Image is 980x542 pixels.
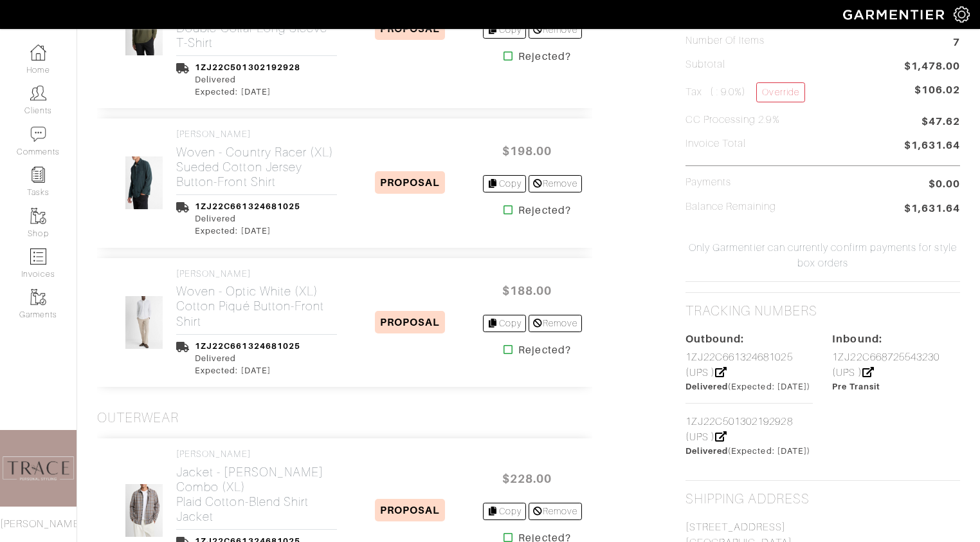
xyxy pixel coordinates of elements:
[176,449,337,460] h4: [PERSON_NAME]
[195,201,300,211] a: 1ZJ22C661324681025
[529,21,582,39] a: Remove
[529,503,582,520] a: Remove
[914,82,960,98] span: $106.02
[375,311,445,333] span: PROPOSAL
[832,382,880,391] span: Pre Transit
[921,114,960,131] span: $47.62
[176,465,337,524] h2: Jacket - [PERSON_NAME] Combo (XL) Plaid Cotton-Blend Shirt Jacket
[176,145,337,189] h2: Woven - Country Racer (XL) Sueded Cotton Jersey Button-Front Shirt
[195,364,300,377] div: Expected: [DATE]
[685,176,731,189] h5: Payments
[685,446,728,456] span: Delivered
[685,351,793,378] a: 1ZJ22C661324681025 (UPS )
[375,171,445,194] span: PROPOSAL
[176,129,337,140] h4: [PERSON_NAME]
[176,129,337,189] a: [PERSON_NAME] Woven - Country Racer (XL)Sueded Cotton Jersey Button-Front Shirt
[929,176,960,192] span: $0.00
[518,342,570,358] strong: Rejected?
[195,73,300,86] div: Delivered
[30,85,46,101] img: clients-icon-6bae9207a08558b7cb47a8932f037763ab4055f8c8b6bfacd5dc20c3e0201464.png
[176,449,337,524] a: [PERSON_NAME] Jacket - [PERSON_NAME] Combo (XL)Plaid Cotton-Blend Shirt Jacket
[685,114,780,126] h5: CC Processing 2.9%
[518,203,570,218] strong: Rejected?
[682,240,963,271] span: Only Garmentier can currently confirm payments for style box orders
[685,380,813,393] div: (Expected: [DATE])
[904,59,960,76] span: $1,478.00
[488,465,565,492] span: $228.00
[195,62,300,72] a: 1ZJ22C501302192928
[518,49,570,64] strong: Rejected?
[685,59,725,71] h5: Subtotal
[685,138,747,150] h5: Invoice Total
[488,137,565,165] span: $198.00
[953,35,960,52] span: 7
[685,416,793,443] a: 1ZJ22C501302192928 (UPS )
[756,82,804,102] a: Override
[195,212,300,225] div: Delivered
[685,491,810,507] h2: Shipping Address
[176,268,337,279] h4: [PERSON_NAME]
[195,86,300,98] div: Expected: [DATE]
[685,201,777,213] h5: Balance Remaining
[176,268,337,329] a: [PERSON_NAME] Woven - Optic White (XL)Cotton Piqué Button-Front Shirt
[837,3,954,26] img: garmentier-logo-header-white-b43fb05a5012e4ada735d5af1a66efaba907eab6374d6393d1fbf88cb4ef424d.png
[483,175,526,192] a: Copy
[954,6,970,23] img: gear-icon-white-bd11855cb880d31180b6d7d6211b90ccbf57a29d726f0c71d8c61bd08dd39cc2.png
[30,44,46,61] img: dashboard-icon-dbcd8f5a0b271acd01030246c82b418ddd0df26cd7fceb0bd07c9910d44c42f6.png
[529,315,582,332] a: Remove
[529,175,582,192] a: Remove
[685,382,728,391] span: Delivered
[30,289,46,305] img: garments-icon-b7da505a4dc4fd61783c78ac3ca0ef83fa9d6f193b1c9dc38574b1d14d53ca28.png
[488,277,565,304] span: $188.00
[30,248,46,265] img: orders-icon-0abe47150d42831381b5fb84f609e132dff9fe21cb692f30cb5eec754e2cba89.png
[904,138,960,155] span: $1,631.64
[195,225,300,237] div: Expected: [DATE]
[685,82,805,102] h5: Tax ( : 9.0%)
[30,167,46,183] img: reminder-icon-8004d30b9f0a5d33ae49ab947aed9ed385cf756f9e5892f1edd6e32f2345188e.png
[176,284,337,328] h2: Woven - Optic White (XL) Cotton Piqué Button-Front Shirt
[125,483,164,537] img: d3fVC7kdrnyhhKxVBn1344m4
[97,410,179,426] h3: Outerwear
[685,445,813,457] div: (Expected: [DATE])
[375,499,445,521] span: PROPOSAL
[685,35,765,47] h5: Number of Items
[685,332,813,347] div: Outbound:
[483,503,526,520] a: Copy
[832,351,939,378] a: 1ZJ22C668725543230 (UPS )
[30,126,46,142] img: comment-icon-a0a6a9ef722e966f86d9cbdc48e553b5cf19dbc54f86b18d962a5391bc8f6eb6.png
[125,295,164,350] img: h1yRmcBVXrosMueTSmbCRfwn
[904,201,960,218] span: $1,631.64
[483,21,526,39] a: Copy
[832,332,960,347] div: Inbound:
[125,156,164,210] img: opxZErDkjXMUNEntEgtM8K87
[685,303,818,319] h2: Tracking numbers
[483,315,526,332] a: Copy
[195,341,300,351] a: 1ZJ22C661324681025
[30,208,46,224] img: garments-icon-b7da505a4dc4fd61783c78ac3ca0ef83fa9d6f193b1c9dc38574b1d14d53ca28.png
[195,352,300,364] div: Delivered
